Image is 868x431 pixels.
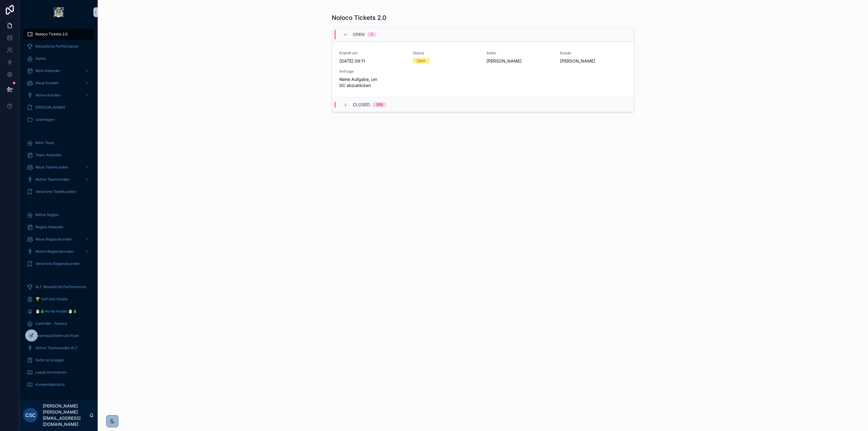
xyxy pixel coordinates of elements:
a: Home [23,53,94,64]
div: 1 [371,32,372,37]
a: Verlorene Regionskunden [23,258,94,269]
span: [PERSON_NAME] [486,58,553,64]
a: Team Kalender [23,150,94,161]
span: 🎅🎄Ho Ho Hustle 🎅🎄 [35,309,77,314]
span: Mein Team [35,140,55,145]
div: scrollable content [20,24,98,398]
a: Monatliche Performance [23,41,94,52]
a: Aktive Teamkunden [23,174,94,185]
a: [PERSON_NAME] [23,102,94,113]
span: 🏆 Self Gen Hustle [35,297,67,302]
span: Verlorene Teamkunden [35,189,76,194]
a: Mein Kalender [23,65,94,76]
span: Referral anlegen [35,358,64,363]
span: Aktive Kunden [35,93,60,98]
h1: Noloco Tickets 2.0 [332,13,386,22]
span: Leads terminieren [35,370,67,375]
span: Verlorene Regionskunden [35,261,80,266]
a: Teamlead Referrals Push [23,330,94,341]
a: 🎅🎄Ho Ho Hustle 🎅🎄 [23,306,94,317]
a: Region Kalender [23,222,94,233]
span: Noloco Tickets 2.0 [35,32,68,37]
p: [PERSON_NAME] [PERSON_NAME][EMAIL_ADDRESS][DOMAIN_NAME] [43,403,89,427]
a: Aktive Teamkunden ALT [23,342,94,353]
span: Monatliche Performance [35,44,78,49]
span: Anfrage [339,69,406,74]
span: Neue Regionskunden [35,237,72,242]
span: Kundenübersicht [35,382,65,387]
span: CSc [25,411,36,419]
span: Seller [486,51,553,56]
span: Teamlead Referrals Push [35,333,79,338]
span: Kunde [560,51,626,56]
span: [DATE] 09:11 [339,58,406,64]
span: Closed [353,102,370,108]
a: Referral anlegen [23,355,94,366]
span: Home [35,56,46,61]
a: Leads terminieren [23,367,94,378]
a: Unterlagen [23,114,94,125]
a: Aktive Regionskunden [23,246,94,257]
a: Kundenübersicht [23,379,94,390]
span: Aktive Teamkunden ALT [35,346,78,350]
span: Unterlagen [35,117,55,122]
a: ALT Monatliche Performance [23,281,94,292]
span: Team Kalender [35,153,62,158]
a: Meine Region [23,209,94,220]
a: Neue Teamkunden [23,162,94,173]
span: [PERSON_NAME] [560,58,626,64]
span: ALT Monatliche Performance [35,284,86,289]
span: Aktive Regionskunden [35,249,74,254]
a: 🏆 Self Gen Hustle [23,294,94,305]
span: [PERSON_NAME] [35,105,65,110]
span: Neue Kunden [35,81,59,85]
a: Calendar - Noloco [23,318,94,329]
a: Aktive Kunden [23,90,94,101]
span: Status [413,51,479,56]
div: 355 [376,102,383,107]
span: Aktive Teamkunden [35,177,70,182]
span: Neue Teamkunden [35,165,68,170]
a: Neue Kunden [23,78,94,89]
span: Keine Aufgabe, um DC abzuklicken [339,76,406,89]
div: Open [417,58,426,63]
a: Noloco Tickets 2.0 [23,29,94,40]
span: Region Kalender [35,225,64,230]
span: Erstellt am [339,51,406,56]
span: Mein Kalender [35,68,60,73]
a: Mein Team [23,137,94,148]
a: Verlorene Teamkunden [23,186,94,197]
a: Neue Regionskunden [23,234,94,245]
img: App logo [54,7,63,17]
span: Open [353,31,365,38]
span: Meine Region [35,212,59,217]
span: Calendar - Noloco [35,321,67,326]
a: Erstellt am[DATE] 09:11StatusOpenSeller[PERSON_NAME]Kunde[PERSON_NAME]AnfrageKeine Aufgabe, um DC... [332,42,634,97]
